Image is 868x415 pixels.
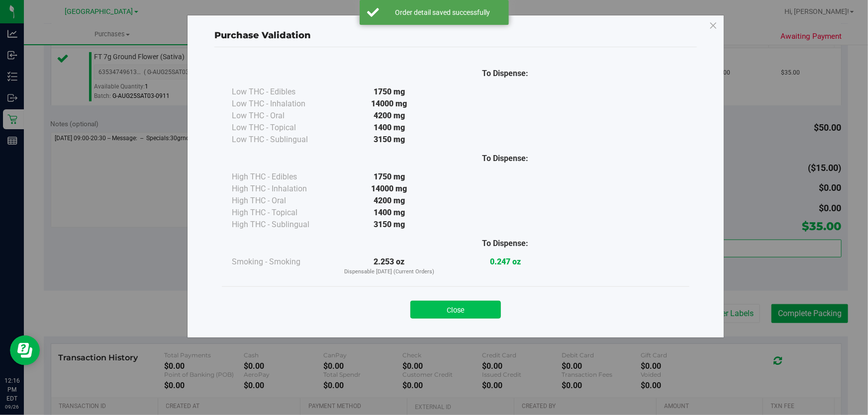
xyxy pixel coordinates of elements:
[331,86,447,98] div: 1750 mg
[232,122,331,134] div: Low THC - Topical
[232,207,331,219] div: High THC - Topical
[447,68,563,80] div: To Dispense:
[232,134,331,146] div: Low THC - Sublingual
[331,98,447,110] div: 14000 mg
[490,257,521,266] strong: 0.247 oz
[331,134,447,146] div: 3150 mg
[232,98,331,110] div: Low THC - Inhalation
[10,335,40,365] iframe: Resource center
[331,268,447,276] p: Dispensable [DATE] (Current Orders)
[232,195,331,207] div: High THC - Oral
[232,86,331,98] div: Low THC - Edibles
[232,171,331,183] div: High THC - Edibles
[331,122,447,134] div: 1400 mg
[232,256,331,268] div: Smoking - Smoking
[331,219,447,231] div: 3150 mg
[232,219,331,231] div: High THC - Sublingual
[385,7,501,17] div: Order detail saved successfully
[331,183,447,195] div: 14000 mg
[331,171,447,183] div: 1750 mg
[214,30,311,41] span: Purchase Validation
[232,183,331,195] div: High THC - Inhalation
[447,238,563,249] div: To Dispense:
[331,207,447,219] div: 1400 mg
[447,153,563,165] div: To Dispense:
[410,301,501,319] button: Close
[232,110,331,122] div: Low THC - Oral
[331,256,447,276] div: 2.253 oz
[331,110,447,122] div: 4200 mg
[331,195,447,207] div: 4200 mg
